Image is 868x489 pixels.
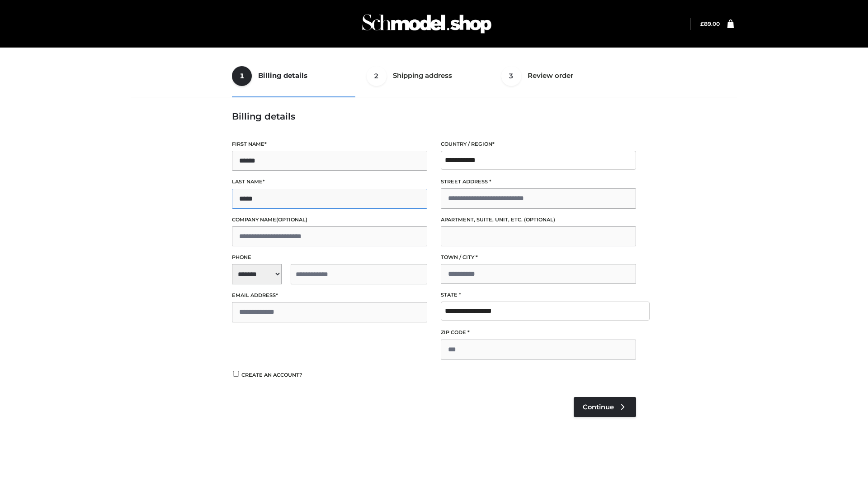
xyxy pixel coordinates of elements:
img: Schmodel Admin 964 [359,6,495,42]
span: Continue [583,403,614,411]
label: First name [232,140,427,149]
label: Phone [232,253,427,262]
span: (optional) [276,216,307,223]
span: £ [700,20,704,27]
span: (optional) [524,216,555,223]
label: Last name [232,177,427,186]
h3: Billing details [232,111,636,122]
label: Street address [441,177,636,186]
bdi: 89.00 [700,20,720,27]
label: State [441,291,636,299]
span: Create an account? [241,372,302,378]
a: Continue [574,397,636,417]
a: £89.00 [700,20,720,27]
input: Create an account? [232,371,240,377]
label: Apartment, suite, unit, etc. [441,216,636,224]
label: Country / Region [441,140,636,149]
label: Email address [232,291,427,300]
label: Town / City [441,253,636,262]
label: ZIP Code [441,328,636,337]
label: Company name [232,216,427,224]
